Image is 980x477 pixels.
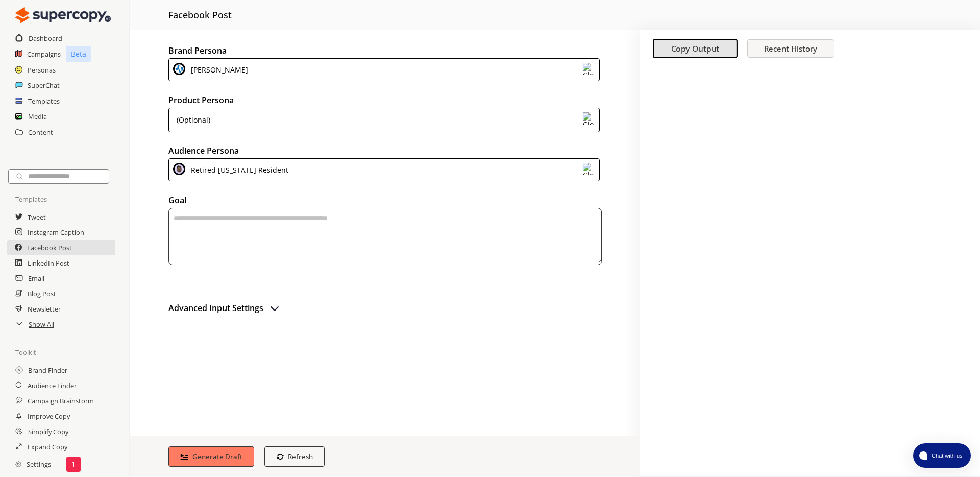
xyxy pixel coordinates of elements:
[27,46,61,62] a: Campaigns
[71,460,76,468] p: 1
[187,63,248,77] div: [PERSON_NAME]
[168,143,602,158] h2: Audience Persona
[173,112,210,128] div: (Optional)
[173,63,185,75] img: Close
[29,317,54,332] a: Show All
[28,363,67,378] a: Brand Finder
[27,240,72,255] a: Facebook Post
[29,31,62,46] a: Dashboard
[66,46,91,62] p: Beta
[28,271,44,286] a: Email
[28,109,47,124] a: Media
[168,300,263,316] h2: Advanced Input Settings
[28,255,69,271] a: LinkedIn Post
[173,163,185,175] img: Close
[653,39,738,59] button: Copy Output
[168,208,602,265] textarea: textarea-textarea
[288,452,313,461] b: Refresh
[927,451,965,460] span: Chat with us
[913,443,971,468] button: atlas-launcher
[168,43,602,58] h2: Brand Persona
[28,409,70,424] a: Improve Copy
[264,446,325,467] button: Refresh
[168,5,232,25] h2: facebook post
[15,461,21,467] img: Close
[28,286,56,301] a: Blog Post
[28,93,60,109] a: Templates
[28,301,61,317] a: Newsletter
[168,446,254,467] button: Generate Draft
[15,5,111,26] img: Close
[168,92,602,108] h2: Product Persona
[28,78,60,93] a: SuperChat
[268,302,281,314] img: Open
[28,439,67,455] a: Expand Copy
[28,209,46,225] a: Tweet
[28,393,94,409] a: Campaign Brainstorm
[28,225,84,240] a: Instagram Caption
[28,424,68,439] a: Simplify Copy
[671,43,720,54] b: Copy Output
[187,163,288,177] div: Retired [US_STATE] Resident
[28,125,53,140] a: Content
[764,43,817,54] b: Recent History
[192,452,242,461] b: Generate Draft
[168,300,281,316] button: advanced-inputs
[28,378,77,393] a: Audience Finder
[583,163,595,175] img: Close
[747,39,834,58] button: Recent History
[583,112,595,125] img: Close
[583,63,595,75] img: Close
[28,62,56,78] a: Personas
[168,193,602,208] h2: Goal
